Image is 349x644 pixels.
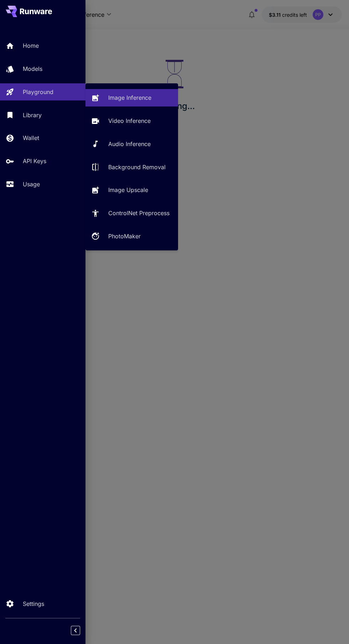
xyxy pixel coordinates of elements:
[23,180,40,188] p: Usage
[23,88,53,96] p: Playground
[108,140,151,148] p: Audio Inference
[23,157,46,165] p: API Keys
[76,624,85,637] div: Collapse sidebar
[23,111,42,119] p: Library
[108,93,151,102] p: Image Inference
[85,89,178,107] a: Image Inference
[85,228,178,245] a: PhotoMaker
[85,112,178,130] a: Video Inference
[108,209,170,217] p: ControlNet Preprocess
[23,599,44,608] p: Settings
[85,135,178,153] a: Audio Inference
[23,41,39,50] p: Home
[108,163,166,171] p: Background Removal
[23,64,42,73] p: Models
[85,181,178,199] a: Image Upscale
[85,204,178,222] a: ControlNet Preprocess
[85,158,178,176] a: Background Removal
[23,134,39,142] p: Wallet
[71,626,80,635] button: Collapse sidebar
[108,116,151,125] p: Video Inference
[108,186,148,194] p: Image Upscale
[108,232,141,240] p: PhotoMaker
